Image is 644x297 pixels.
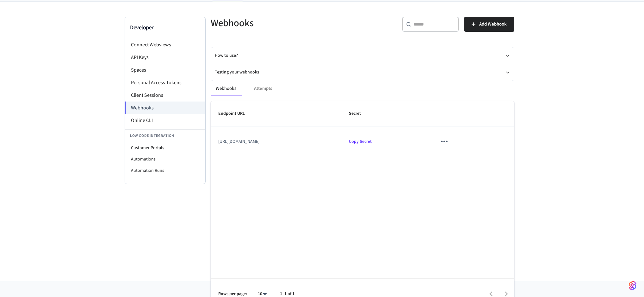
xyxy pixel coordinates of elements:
[125,129,205,142] li: Low Code Integration
[349,138,372,145] span: Copied!
[629,281,636,291] img: SeamLogoGradient.69752ec5.svg
[125,51,205,64] li: API Keys
[125,154,205,165] li: Automations
[215,64,510,81] button: Testing your webhooks
[125,89,205,102] li: Client Sessions
[130,23,200,32] h3: Developer
[464,17,514,32] button: Add Webhook
[125,142,205,154] li: Customer Portals
[125,102,205,114] li: Webhooks
[125,64,205,76] li: Spaces
[479,20,507,28] span: Add Webhook
[218,109,253,119] span: Endpoint URL
[125,114,205,127] li: Online CLI
[349,109,369,119] span: Secret
[211,17,359,30] h5: Webhooks
[211,81,514,96] div: ant example
[125,165,205,176] li: Automation Runs
[125,38,205,51] li: Connect Webviews
[211,126,341,157] td: [URL][DOMAIN_NAME]
[211,101,514,157] table: sticky table
[211,81,241,96] button: Webhooks
[215,47,510,64] button: How to use?
[125,76,205,89] li: Personal Access Tokens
